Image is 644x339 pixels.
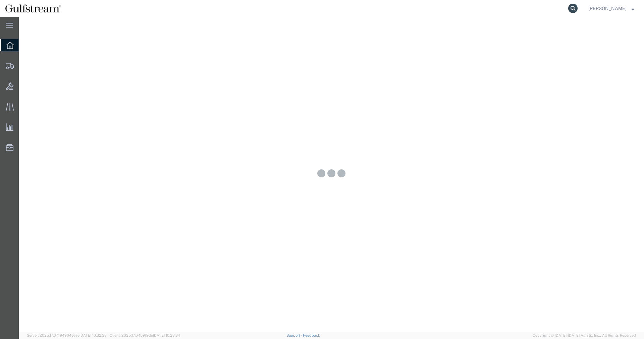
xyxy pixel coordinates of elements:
[153,333,180,337] span: [DATE] 10:23:34
[303,333,320,337] a: Feedback
[110,333,180,337] span: Client: 2025.17.0-159f9de
[533,333,636,338] span: Copyright © [DATE]-[DATE] Agistix Inc., All Rights Reserved
[588,5,627,12] span: Jene Middleton
[79,333,107,337] span: [DATE] 10:32:38
[27,333,107,337] span: Server: 2025.17.0-1194904eeae
[588,4,635,12] button: [PERSON_NAME]
[5,3,61,13] img: logo
[286,333,303,337] a: Support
